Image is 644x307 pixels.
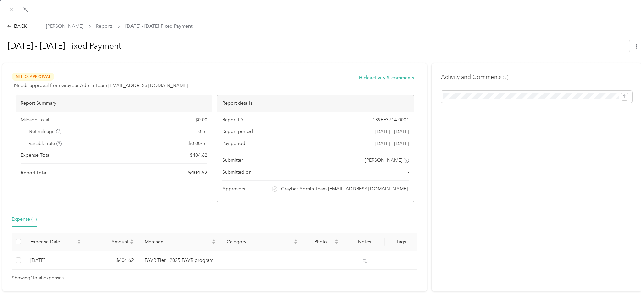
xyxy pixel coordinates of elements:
span: Needs approval from Graybar Admin Team [EMAIL_ADDRESS][DOMAIN_NAME] [14,82,188,89]
span: - [401,257,402,263]
span: caret-up [334,238,339,242]
span: caret-up [294,238,298,242]
span: - [408,168,409,176]
button: Hideactivity & comments [359,74,414,81]
td: - [385,251,417,270]
span: [DATE] - [DATE] [375,140,409,147]
span: [PERSON_NAME] [365,157,402,164]
span: Report ID [222,116,243,123]
span: caret-down [294,241,298,245]
span: caret-up [130,238,134,242]
h1: Sep 1 - 30, 2025 Fixed Payment [1,38,624,54]
span: Photo [309,239,333,245]
span: Merchant [145,239,210,245]
span: Graybar Admin Team [EMAIL_ADDRESS][DOMAIN_NAME] [281,185,408,192]
div: Report Summary [16,95,212,112]
span: $ 404.62 [188,168,207,177]
span: Expense Total [21,152,50,159]
th: Merchant [139,233,221,251]
span: Report period [222,128,253,135]
th: Expense Date [25,233,86,251]
span: Submitted on [222,168,252,176]
span: caret-down [212,241,216,245]
th: Photo [303,233,344,251]
span: Pay period [222,140,245,147]
span: 139FF3714-0001 [373,116,409,123]
iframe: Everlance-gr Chat Button Frame [606,269,644,307]
span: caret-down [334,241,339,245]
span: 0 mi [198,128,207,135]
span: Mileage Total [21,116,49,123]
td: 9-29-2025 [25,251,86,270]
td: $404.62 [86,251,140,270]
th: Amount [86,233,140,251]
span: Submitter [222,157,243,164]
span: Reports [96,23,113,30]
span: $ 404.62 [190,152,207,159]
span: caret-down [77,241,81,245]
span: Amount [92,239,129,245]
span: Needs Approval [12,73,54,81]
span: Variable rate [29,140,62,147]
div: BACK [7,23,27,30]
span: Category [227,239,292,245]
span: caret-up [77,238,81,242]
span: Report total [21,169,48,176]
td: FAVR Tier1 2025 FAVR program [139,251,221,270]
div: Tags [390,239,412,245]
th: Category [221,233,303,251]
span: Approvers [222,185,245,192]
th: Notes [344,233,385,251]
div: Expense (1) [12,216,37,223]
span: [PERSON_NAME] [46,23,83,30]
th: Tags [385,233,417,251]
span: [DATE] - [DATE] Fixed Payment [125,23,193,30]
h4: Activity and Comments [441,73,508,81]
span: caret-down [130,241,134,245]
span: Showing 1 total expenses [12,274,64,282]
span: $ 0.00 / mi [188,140,207,147]
span: caret-up [212,238,216,242]
span: [DATE] - [DATE] [375,128,409,135]
span: $ 0.00 [195,116,207,123]
span: Expense Date [30,239,76,245]
span: Net mileage [29,128,61,135]
div: Report details [217,95,414,112]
